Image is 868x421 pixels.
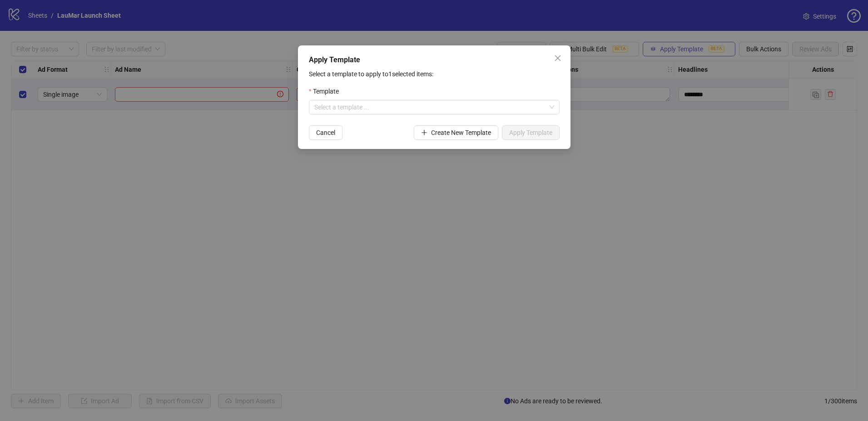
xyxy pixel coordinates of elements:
[316,129,335,136] span: Cancel
[502,125,560,140] button: Apply Template
[551,51,565,65] button: Close
[554,54,561,62] span: close
[421,129,427,136] span: plus
[309,125,342,140] button: Cancel
[431,129,491,136] span: Create New Template
[309,86,345,96] label: Template
[309,69,560,79] p: Select a template to apply to 1 selected items:
[414,125,498,140] button: Create New Template
[309,54,560,65] div: Apply Template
